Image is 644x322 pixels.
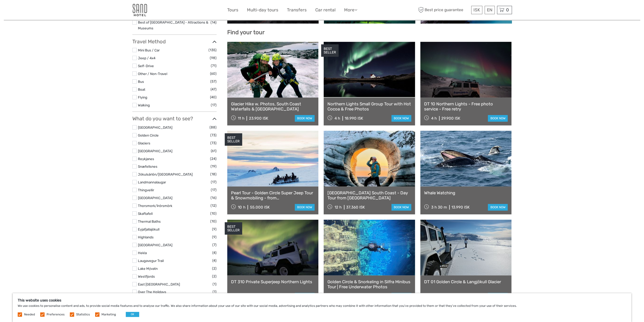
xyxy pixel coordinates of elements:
span: (1) [213,289,217,295]
a: DT 01 Golden Circle & Langjökull Glacier [424,279,508,284]
span: (4) [212,258,217,263]
div: 55.000 ISK [250,205,269,210]
a: Bus [138,80,144,84]
a: Reykjanes [138,157,154,161]
span: (60) [210,71,217,77]
span: (73) [210,140,217,146]
span: 10 h [238,205,245,210]
div: 37.360 ISK [346,205,365,210]
span: (16) [211,195,217,201]
span: (47) [211,86,217,92]
span: (2) [212,266,217,271]
a: Landmannalaugar [138,180,166,184]
a: Glaciers [138,141,150,145]
h5: This website uses cookies [18,298,626,302]
div: We use cookies to personalise content and ads, to provide social media features and to analyse ou... [13,293,631,322]
a: Car rental [315,6,336,14]
div: 29.900 ISK [441,116,460,121]
a: book now [295,204,315,211]
span: 4 h [335,116,340,121]
a: book now [391,115,411,122]
span: (9) [212,226,217,232]
h3: Travel Method [132,39,217,45]
a: Walking [138,103,150,107]
a: DT 10 Northern Lights - Free photo service - Free retry [424,101,508,112]
span: (98) [210,55,217,61]
span: (7) [212,242,217,248]
a: Flying [138,95,147,99]
a: Mini Bus / Car [138,48,160,52]
a: Northern Lights Small Group Tour with Hot Cocoa & Free Photos [327,101,411,112]
a: Highlands [138,235,154,239]
span: 3 h 30 m [431,205,447,210]
button: Open LiveChat chat widget [58,8,64,14]
div: BEST SELLER [225,222,242,235]
span: (10) [210,211,217,216]
div: 23.900 ISK [249,116,268,121]
span: (17) [211,187,217,193]
a: Jökulsárlón/[GEOGRAPHIC_DATA] [138,172,193,176]
a: book now [391,204,411,211]
label: Marketing [101,312,116,317]
p: We're away right now. Please check back later! [7,9,57,13]
button: OK [126,312,139,317]
h3: What do you want to see? [132,116,217,122]
a: Tours [227,6,238,14]
span: (17) [211,179,217,185]
span: (12) [211,203,217,209]
a: Best of [GEOGRAPHIC_DATA] - Attractions & Museums [138,20,208,30]
span: (14) [211,20,217,25]
span: (18) [210,171,217,177]
label: Needed [24,312,35,317]
a: book now [488,204,508,211]
a: Westfjords [138,274,155,278]
div: EN [485,6,495,14]
a: Jeep / 4x4 [138,56,155,60]
span: (73) [210,132,217,138]
a: Thermal Baths [138,219,161,223]
a: Golden Circle & Snorkeling in Silfra Minibus Tour | Free Underwater Photos [327,279,411,290]
a: Thorsmork/Þórsmörk [138,204,172,208]
span: (10) [210,218,217,224]
span: (61) [211,148,217,154]
a: book now [295,293,315,299]
a: Hekla [138,251,147,255]
a: book now [295,115,315,122]
a: East [GEOGRAPHIC_DATA] [138,282,180,286]
b: Find your tour [227,29,265,36]
a: Over The Holidays [138,290,166,294]
a: Laugavegur Trail [138,259,164,263]
img: 186-9edf1c15-b972-4976-af38-d04df2434085_logo_small.jpg [132,4,147,16]
div: BEST SELLER [225,133,242,146]
a: Thingvellir [138,188,154,192]
label: Preferences [47,312,65,317]
a: Snæfellsnes [138,164,157,168]
a: Multi-day tours [247,6,278,14]
span: 4 h [431,116,437,121]
a: Eyjafjallajökull [138,227,159,231]
a: Other / Non-Travel [138,72,167,76]
span: (2) [212,273,217,279]
a: book now [391,293,411,299]
a: Boat [138,87,145,91]
div: 18.990 ISK [345,116,363,121]
span: (19) [211,163,217,169]
a: Skaftafell [138,212,153,216]
a: Golden Circle [138,133,159,137]
span: (135) [209,47,217,53]
span: (24) [210,156,217,162]
a: [GEOGRAPHIC_DATA] [138,149,172,153]
span: 0 [505,7,510,12]
span: (1) [213,281,217,287]
span: 11 h [238,116,244,121]
a: Pearl Tour - Golden Circle Super Jeep Tour & Snowmobiling - from [GEOGRAPHIC_DATA] [231,190,315,201]
span: 12 h [335,205,342,210]
a: Transfers [287,6,307,14]
a: [GEOGRAPHIC_DATA] [138,196,172,200]
span: ISK [473,7,480,12]
span: (4) [212,250,217,256]
a: [GEOGRAPHIC_DATA] [138,125,172,129]
a: Lake Mývatn [138,267,158,271]
label: Statistics [76,312,90,317]
a: [GEOGRAPHIC_DATA] [138,243,172,247]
